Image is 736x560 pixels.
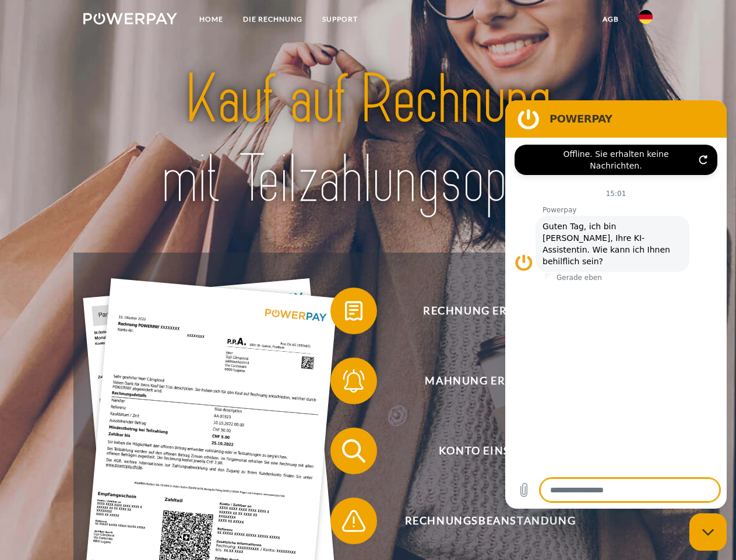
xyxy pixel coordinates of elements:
[330,288,633,334] button: Rechnung erhalten?
[312,9,368,30] a: SUPPORT
[330,428,633,474] button: Konto einsehen
[505,100,727,509] iframe: Messaging-Fenster
[689,513,727,551] iframe: Schaltfläche zum Öffnen des Messaging-Fensters; Konversation läuft
[339,296,368,325] img: qb_bill.svg
[339,506,368,535] img: qb_warning.svg
[347,358,633,404] span: Mahnung erhalten?
[330,358,633,404] button: Mahnung erhalten?
[339,366,368,395] img: qb_bell.svg
[347,288,633,334] span: Rechnung erhalten?
[347,498,633,544] span: Rechnungsbeanstandung
[339,436,368,466] img: qb_search.svg
[639,10,653,24] img: de
[189,9,233,30] a: Home
[593,9,629,30] a: agb
[83,13,177,24] img: logo-powerpay-white.svg
[111,56,625,223] img: title-powerpay_de.svg
[330,498,633,544] button: Rechnungsbeanstandung
[347,428,633,474] span: Konto einsehen
[233,9,312,30] a: DIE RECHNUNG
